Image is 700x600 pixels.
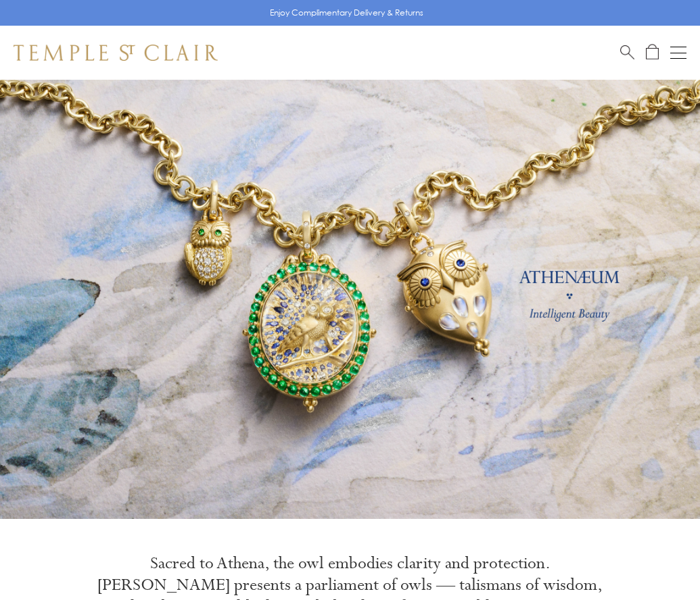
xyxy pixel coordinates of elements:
img: Temple St. Clair [14,45,218,61]
a: Search [620,44,634,61]
p: Enjoy Complimentary Delivery & Returns [270,6,423,20]
a: Open Shopping Bag [646,44,659,61]
button: Open navigation [670,45,686,61]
